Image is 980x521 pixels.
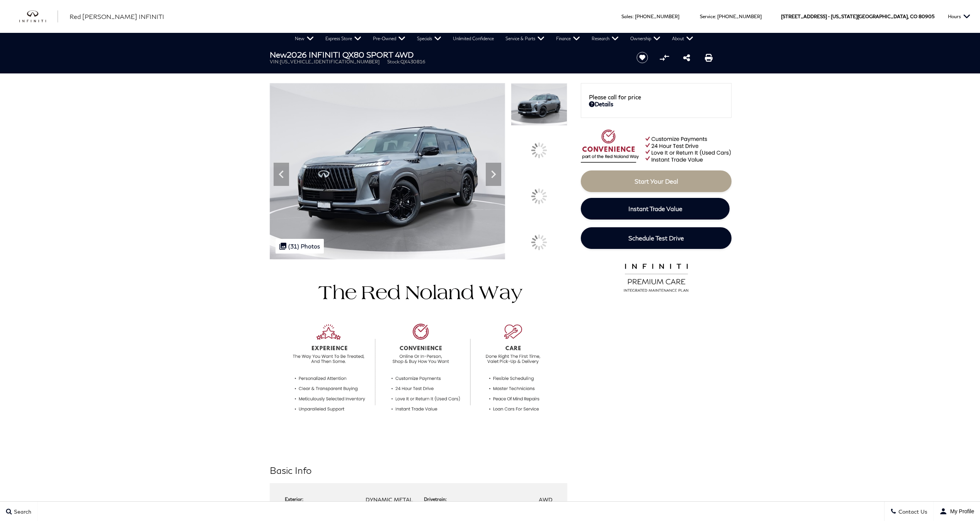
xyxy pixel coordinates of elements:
span: VIN: [270,59,280,65]
img: infinitipremiumcare.png [619,262,694,293]
a: Finance [550,33,586,44]
a: Print this New 2026 INFINITI QX80 SPORT 4WD [705,53,713,62]
a: [PHONE_NUMBER] [717,14,762,19]
button: Save vehicle [634,51,651,64]
span: : [633,14,634,19]
span: AWD [539,496,553,503]
span: Red [PERSON_NAME] INFINITI [70,13,164,20]
span: Contact Us [897,508,927,515]
a: Share this New 2026 INFINITI QX80 SPORT 4WD [683,53,690,62]
a: New [289,33,320,44]
a: Express Store [320,33,367,44]
a: infiniti [19,10,58,23]
span: Search [12,508,31,515]
a: Start Your Deal [581,170,732,192]
a: Specials [411,33,447,44]
span: Please call for price [589,94,641,100]
div: (31) Photos [276,239,324,254]
a: About [666,33,699,44]
iframe: YouTube video player [581,298,732,420]
div: Drivetrain: [424,496,451,502]
span: Start Your Deal [635,177,678,185]
img: New 2026 DYNAMIC METAL INFINITI SPORT 4WD image 1 [270,83,505,259]
div: Exterior: [285,496,307,502]
span: Instant Trade Value [628,205,682,212]
a: Research [586,33,624,44]
a: Ownership [624,33,666,44]
a: Pre-Owned [367,33,411,44]
a: Service & Parts [500,33,550,44]
nav: Main Navigation [289,33,699,44]
a: Red [PERSON_NAME] INFINITI [70,12,164,21]
span: Stock: [387,59,400,65]
a: [STREET_ADDRESS] • [US_STATE][GEOGRAPHIC_DATA], CO 80905 [781,14,934,19]
a: [PHONE_NUMBER] [635,14,679,19]
span: Schedule Test Drive [628,234,684,242]
span: : [715,14,716,19]
img: INFINITI [19,10,58,23]
a: Instant Trade Value [581,198,730,220]
img: New 2026 DYNAMIC METAL INFINITI SPORT 4WD image 1 [511,83,567,126]
h1: 2026 INFINITI QX80 SPORT 4WD [270,50,623,59]
a: Details [589,100,723,107]
a: Unlimited Confidence [447,33,500,44]
button: user-profile-menu [934,502,980,521]
button: Compare vehicle [658,52,670,63]
span: QX430816 [400,59,425,65]
span: My Profile [947,508,974,514]
span: [US_VEHICLE_IDENTIFICATION_NUMBER] [280,59,379,65]
a: Schedule Test Drive [581,227,732,249]
span: Sales [621,14,633,19]
span: DYNAMIC METAL [366,496,413,503]
span: Service [700,14,715,19]
h2: Basic Info [270,463,567,477]
strong: New [270,50,287,59]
